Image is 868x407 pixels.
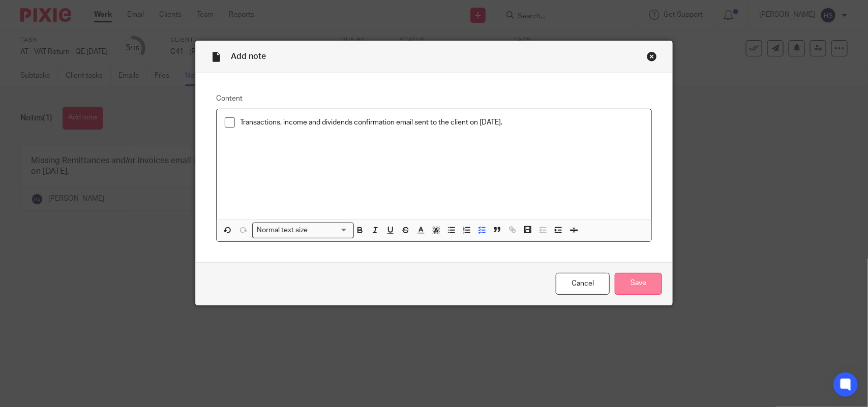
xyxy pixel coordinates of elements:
div: Close this dialog window [647,51,657,61]
input: Search for option [311,225,348,236]
span: Normal text size [255,225,310,236]
p: Transactions, income and dividends confirmation email sent to the client on [DATE]. [240,117,643,128]
input: Save [615,273,662,295]
div: Search for option [252,223,354,238]
span: Add note [231,52,266,60]
a: Cancel [556,273,610,295]
label: Content [216,93,652,104]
